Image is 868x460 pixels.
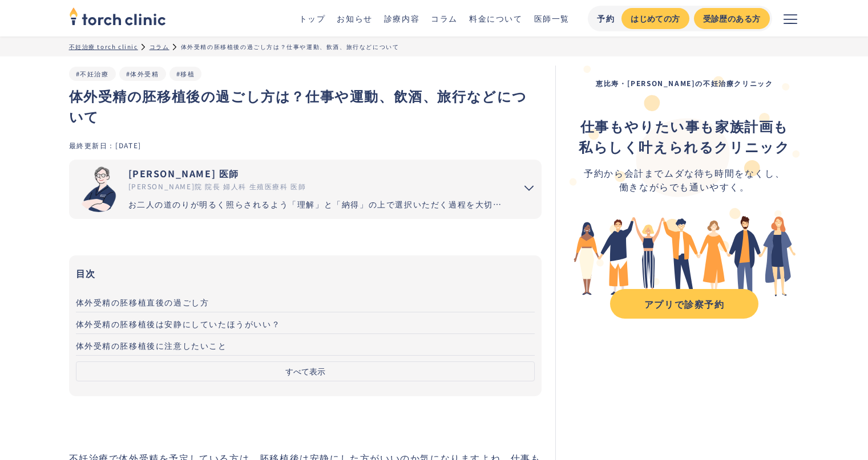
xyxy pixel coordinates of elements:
div: [DATE] [115,140,142,150]
div: [PERSON_NAME]院 院長 婦人科 生殖医療科 医師 [128,181,508,192]
strong: 仕事もやりたい事も家族計画も [580,116,789,136]
a: home [69,8,166,29]
button: すべて表示 [76,361,535,381]
a: 体外受精の胚移植後は安静にしていたほうがいい？ [76,312,535,334]
a: 料金について [469,13,523,24]
div: ‍ ‍ [579,116,790,157]
a: コラム [150,42,169,51]
a: 受診歴のある方 [694,8,770,29]
h3: 目次 [76,264,535,282]
div: アプリで診察予約 [620,297,748,311]
a: アプリで診察予約 [610,289,758,319]
div: 最終更新日： [69,140,116,150]
img: 市山 卓彦 [76,166,122,212]
a: コラム [431,13,458,24]
ul: パンくずリスト [69,42,800,51]
summary: 市山 卓彦 [PERSON_NAME] 医師 [PERSON_NAME]院 院長 婦人科 生殖医療科 医師 お二人の道のりが明るく照らされるよう「理解」と「納得」の上で選択いただく過程を大切にし... [69,160,542,219]
strong: 恵比寿・[PERSON_NAME]の不妊治療クリニック [596,78,773,88]
span: 体外受精の胚移植後は安静にしていたほうがいい？ [76,318,281,329]
a: [PERSON_NAME] 医師 [PERSON_NAME]院 院長 婦人科 生殖医療科 医師 お二人の道のりが明るく照らされるよう「理解」と「納得」の上で選択いただく過程を大切にしています。エ... [69,160,508,219]
a: トップ [299,13,326,24]
div: 予約 [597,13,615,25]
a: 医師一覧 [534,13,570,24]
a: 体外受精の胚移植後に注意したいこと [76,334,535,356]
span: 体外受精の胚移植直後の過ごし方 [76,296,209,308]
div: [PERSON_NAME] 医師 [128,166,508,180]
div: 予約から会計までムダな待ち時間をなくし、 働きながらでも通いやすく。 [579,166,790,193]
a: 診療内容 [384,13,419,24]
a: #不妊治療 [76,69,109,78]
a: #移植 [176,69,195,78]
div: お二人の道のりが明るく照らされるよう「理解」と「納得」の上で選択いただく過程を大切にしています。エビデンスに基づいた高水準の医療提供により「幸せな家族計画の実現」をお手伝いさせていただきます。 [128,198,508,210]
a: 不妊治療 torch clinic [69,42,138,51]
div: 体外受精の胚移植後の過ごし方は？仕事や運動、飲酒、旅行などについて [181,42,399,51]
strong: 私らしく叶えられるクリニック [579,136,790,156]
h1: 体外受精の胚移植後の過ごし方は？仕事や運動、飲酒、旅行などについて [69,86,542,127]
span: 体外受精の胚移植後に注意したいこと [76,340,227,351]
div: はじめての方 [631,13,680,25]
img: torch clinic [69,3,166,29]
a: 体外受精の胚移植直後の過ごし方 [76,291,535,312]
a: お知らせ [337,13,372,24]
div: 受診歴のある方 [703,13,761,25]
a: はじめての方 [621,8,689,29]
a: #体外受精 [126,69,159,78]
